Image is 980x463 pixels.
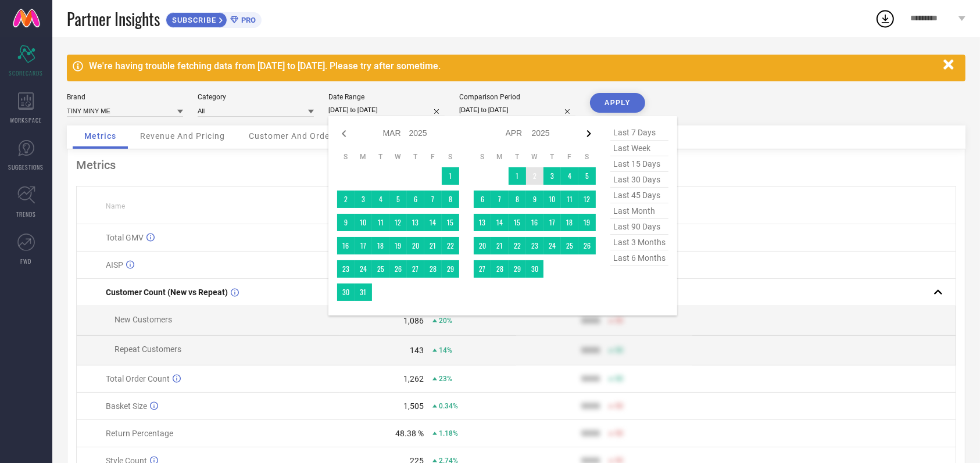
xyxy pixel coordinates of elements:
td: Wed Apr 16 2025 [526,214,543,231]
span: SCORECARDS [9,69,44,77]
td: Fri Apr 04 2025 [561,167,578,185]
div: 9999 [581,429,600,438]
span: Total GMV [106,233,144,242]
th: Monday [355,152,372,161]
td: Wed Apr 09 2025 [526,191,543,208]
td: Sat Mar 29 2025 [442,260,459,278]
td: Thu Apr 17 2025 [543,214,561,231]
td: Tue Apr 15 2025 [509,214,526,231]
td: Wed Mar 19 2025 [389,237,407,254]
td: Sat Mar 22 2025 [442,237,459,254]
td: Sun Apr 20 2025 [474,237,491,254]
div: 1,505 [403,401,424,411]
div: Category [198,93,314,101]
span: 50 [615,402,623,410]
span: 50 [615,317,623,325]
td: Mon Apr 14 2025 [491,214,509,231]
td: Thu Mar 20 2025 [407,237,424,254]
th: Friday [424,152,442,161]
td: Sun Apr 13 2025 [474,214,491,231]
span: Return Percentage [106,429,173,438]
td: Mon Mar 31 2025 [355,283,372,301]
div: 143 [410,346,424,355]
td: Thu Mar 13 2025 [407,214,424,231]
td: Sat Mar 15 2025 [442,214,459,231]
td: Sun Mar 23 2025 [337,260,355,278]
td: Fri Mar 07 2025 [424,191,442,208]
td: Wed Apr 30 2025 [526,260,543,278]
span: last week [610,141,668,156]
div: Comparison Period [459,93,575,101]
th: Wednesday [526,152,543,161]
div: Metrics [76,158,956,172]
td: Fri Mar 14 2025 [424,214,442,231]
span: Basket Size [106,401,147,411]
div: Previous month [337,127,351,141]
button: APPLY [590,93,645,113]
span: last month [610,203,668,219]
span: last 30 days [610,172,668,188]
th: Sunday [474,152,491,161]
div: We're having trouble fetching data from [DATE] to [DATE]. Please try after sometime. [89,60,938,71]
td: Tue Mar 11 2025 [372,214,389,231]
span: PRO [238,16,256,24]
span: TRENDS [16,210,36,218]
td: Sun Mar 09 2025 [337,214,355,231]
th: Saturday [578,152,596,161]
span: last 3 months [610,235,668,250]
span: WORKSPACE [10,116,42,124]
td: Sun Mar 16 2025 [337,237,355,254]
td: Wed Apr 02 2025 [526,167,543,185]
span: Customer Count (New vs Repeat) [106,288,228,297]
span: last 6 months [610,250,668,266]
td: Wed Apr 23 2025 [526,237,543,254]
span: last 7 days [610,125,668,141]
td: Thu Apr 03 2025 [543,167,561,185]
div: Date Range [328,93,445,101]
td: Sun Mar 02 2025 [337,191,355,208]
span: 50 [615,375,623,383]
span: New Customers [115,315,172,324]
th: Wednesday [389,152,407,161]
td: Thu Apr 10 2025 [543,191,561,208]
div: 1,086 [403,316,424,325]
th: Friday [561,152,578,161]
th: Sunday [337,152,355,161]
div: Open download list [875,8,896,29]
div: 48.38 % [395,429,424,438]
span: Metrics [84,131,116,141]
td: Mon Mar 24 2025 [355,260,372,278]
span: 23% [439,375,452,383]
td: Mon Apr 28 2025 [491,260,509,278]
td: Mon Apr 07 2025 [491,191,509,208]
span: 50 [615,346,623,354]
td: Sat Apr 12 2025 [578,191,596,208]
div: 9999 [581,374,600,383]
td: Tue Apr 08 2025 [509,191,526,208]
th: Monday [491,152,509,161]
span: Partner Insights [67,7,160,31]
td: Wed Mar 12 2025 [389,214,407,231]
span: 50 [615,429,623,437]
span: SUBSCRIBE [166,16,219,24]
td: Thu Apr 24 2025 [543,237,561,254]
span: last 45 days [610,188,668,203]
td: Fri Mar 21 2025 [424,237,442,254]
td: Sun Mar 30 2025 [337,283,355,301]
input: Select comparison period [459,104,575,116]
th: Thursday [543,152,561,161]
td: Tue Apr 01 2025 [509,167,526,185]
span: last 15 days [610,156,668,172]
td: Thu Mar 06 2025 [407,191,424,208]
td: Sat Mar 01 2025 [442,167,459,185]
td: Wed Mar 26 2025 [389,260,407,278]
div: Next month [582,127,596,141]
div: 9999 [581,401,600,411]
td: Fri Apr 18 2025 [561,214,578,231]
th: Saturday [442,152,459,161]
td: Sun Apr 06 2025 [474,191,491,208]
span: Repeat Customers [115,344,181,354]
a: SUBSCRIBEPRO [166,9,262,28]
td: Mon Mar 10 2025 [355,214,372,231]
td: Tue Mar 25 2025 [372,260,389,278]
